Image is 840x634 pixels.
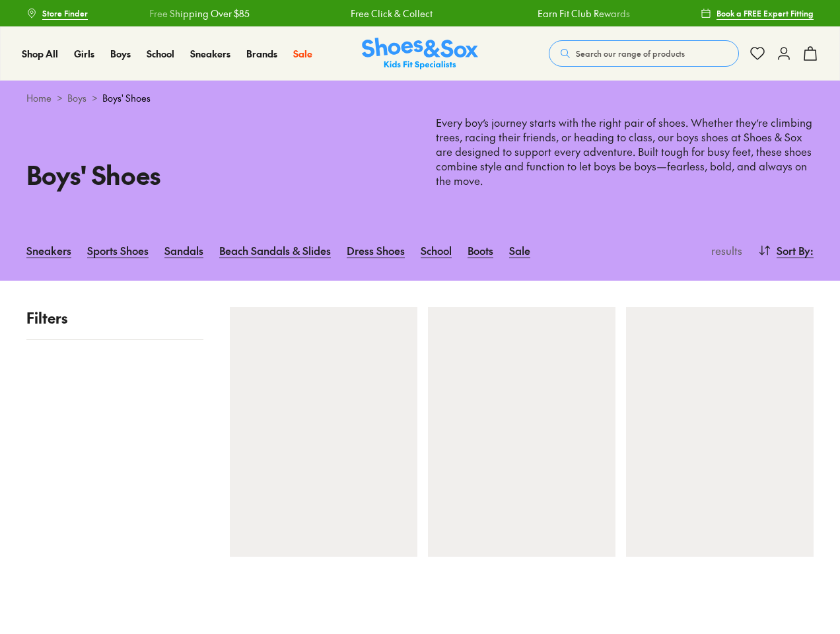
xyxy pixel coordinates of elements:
[576,48,685,59] span: Search our range of products
[22,47,58,60] span: Shop All
[219,236,331,265] a: Beach Sandals & Slides
[190,47,230,60] span: Sneakers
[26,236,71,265] a: Sneakers
[67,91,87,105] a: Boys
[362,38,478,70] a: Shoes & Sox
[164,236,203,265] a: Sandals
[74,47,94,60] span: Girls
[190,47,230,61] a: Sneakers
[421,236,452,265] a: School
[293,47,312,60] span: Sale
[717,7,814,19] span: Book a FREE Expert Fitting
[347,236,405,265] a: Dress Shoes
[147,47,174,60] span: School
[777,242,810,258] span: Sort By
[436,116,814,188] p: Every boy’s journey starts with the right pair of shoes. Whether they’re climbing trees, racing t...
[42,7,88,19] span: Store Finder
[706,242,742,258] p: results
[362,38,478,70] img: SNS_Logo_Responsive.svg
[701,1,814,25] a: Book a FREE Expert Fitting
[468,236,493,265] a: Boots
[87,236,149,265] a: Sports Shoes
[810,242,814,258] span: :
[110,47,131,61] a: Boys
[74,47,94,61] a: Girls
[509,236,530,265] a: Sale
[537,7,629,20] a: Earn Fit Club Rewards
[350,7,432,20] a: Free Click & Collect
[149,7,249,20] a: Free Shipping Over $85
[26,91,52,105] a: Home
[549,40,739,67] button: Search our range of products
[758,236,814,265] button: Sort By:
[102,91,151,105] span: Boys' Shoes
[26,1,88,25] a: Store Finder
[26,156,404,194] h1: Boys' Shoes
[26,91,814,105] div: > >
[26,307,203,329] p: Filters
[22,47,58,61] a: Shop All
[293,47,312,61] a: Sale
[110,47,131,60] span: Boys
[147,47,174,61] a: School
[246,47,277,60] span: Brands
[246,47,277,61] a: Brands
